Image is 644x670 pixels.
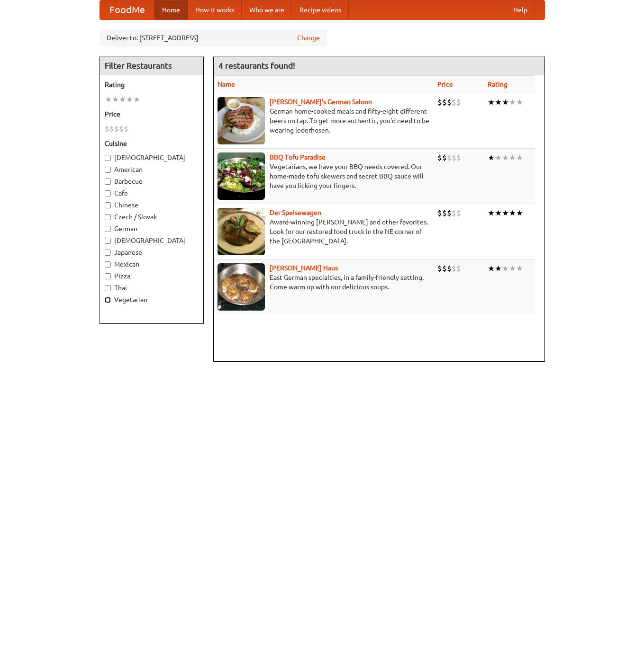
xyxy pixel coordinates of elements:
li: $ [442,152,447,163]
li: $ [452,97,456,107]
li: ★ [516,97,523,107]
li: ★ [502,152,509,163]
input: Chinese [105,202,111,208]
a: Who we are [242,0,292,19]
li: ★ [105,94,112,105]
label: Mexican [105,259,199,269]
label: Japanese [105,248,199,257]
li: $ [437,152,442,163]
li: ★ [488,263,495,274]
li: $ [447,152,452,163]
label: Cafe [105,188,199,198]
li: ★ [495,263,502,274]
li: ★ [516,263,523,274]
li: ★ [516,152,523,163]
a: How it works [188,0,242,19]
li: $ [447,208,452,218]
li: ★ [495,208,502,218]
label: Vegetarian [105,295,199,304]
li: ★ [509,263,516,274]
li: ★ [502,97,509,107]
li: $ [442,263,447,274]
li: ★ [112,94,119,105]
li: ★ [502,208,509,218]
a: Rating [488,80,508,88]
h5: Rating [105,80,199,89]
a: [PERSON_NAME]'s German Saloon [270,98,372,106]
h4: Filter Restaurants [100,56,203,75]
li: $ [437,97,442,107]
li: ★ [516,208,523,218]
img: speisewagen.jpg [218,208,265,255]
li: $ [124,124,128,134]
li: ★ [495,97,502,107]
label: Thai [105,283,199,293]
h5: Cuisine [105,139,199,148]
label: Chinese [105,200,199,210]
a: Help [506,0,535,19]
input: [DEMOGRAPHIC_DATA] [105,238,111,244]
li: ★ [119,94,126,105]
label: Czech / Slovak [105,212,199,222]
label: [DEMOGRAPHIC_DATA] [105,153,199,162]
li: ★ [126,94,133,105]
li: $ [109,124,114,134]
li: ★ [488,97,495,107]
input: [DEMOGRAPHIC_DATA] [105,155,111,161]
li: ★ [495,152,502,163]
a: Recipe videos [292,0,349,19]
li: $ [452,263,456,274]
a: FoodMe [100,0,154,19]
p: Award-winning [PERSON_NAME] and other favorites. Look for our restored food truck in the NE corne... [218,217,430,246]
li: $ [437,263,442,274]
li: $ [456,263,461,274]
li: ★ [509,152,516,163]
li: $ [437,208,442,218]
p: Vegetarians, we have your BBQ needs covered. Our home-made tofu skewers and secret BBQ sauce will... [218,162,430,190]
li: ★ [488,208,495,218]
li: $ [442,208,447,218]
li: $ [456,97,461,107]
input: German [105,226,111,232]
a: Name [218,80,235,88]
input: Czech / Slovak [105,214,111,220]
input: Thai [105,285,111,291]
li: $ [456,152,461,163]
p: East German specialties, in a family-friendly setting. Come warm up with our delicious soups. [218,273,430,292]
li: $ [447,263,452,274]
label: Barbecue [105,177,199,186]
li: $ [119,124,124,134]
img: esthers.jpg [218,97,265,144]
li: ★ [509,208,516,218]
li: $ [114,124,119,134]
a: BBQ Tofu Paradise [270,153,326,161]
input: Cafe [105,190,111,197]
label: German [105,224,199,233]
a: Der Speisewagen [270,209,321,216]
input: American [105,167,111,173]
input: Barbecue [105,179,111,185]
li: $ [456,208,461,218]
li: $ [452,208,456,218]
a: [PERSON_NAME] Haus [270,264,338,272]
div: Deliver to: [STREET_ADDRESS] [100,29,327,46]
li: $ [452,152,456,163]
li: ★ [488,152,495,163]
a: Home [154,0,188,19]
li: ★ [509,97,516,107]
label: Pizza [105,271,199,281]
a: Change [297,33,320,43]
li: ★ [502,263,509,274]
input: Pizza [105,273,111,279]
input: Mexican [105,261,111,268]
ng-pluralize: 4 restaurants found! [218,61,295,70]
li: $ [105,124,109,134]
li: $ [442,97,447,107]
input: Japanese [105,250,111,256]
li: $ [447,97,452,107]
img: kohlhaus.jpg [218,263,265,311]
